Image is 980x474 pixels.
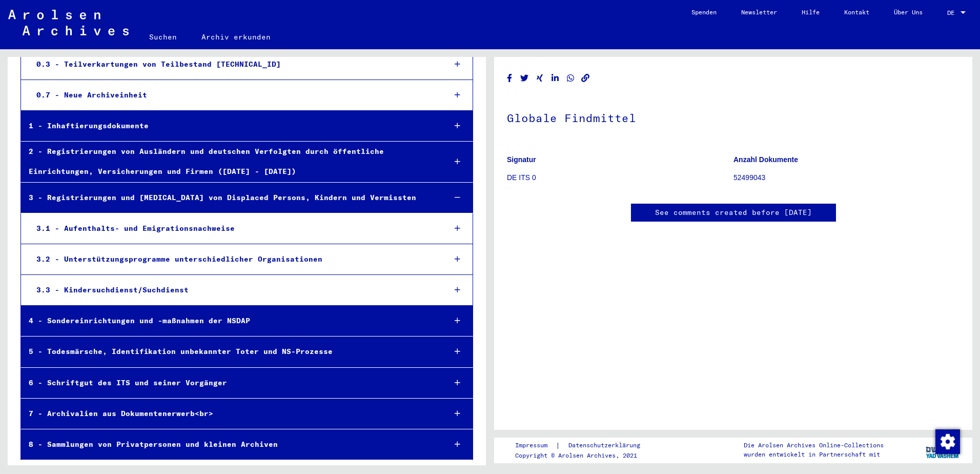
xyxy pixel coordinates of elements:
[935,429,959,453] div: Zustimmung ändern
[21,188,438,208] div: 3 - Registrierungen und [MEDICAL_DATA] von Displaced Persons, Kindern und Vermissten
[29,219,438,239] div: 3.1 - Aufenthalts- und Emigrationsnachweise
[550,72,561,85] button: Share on LinkedIn
[733,172,959,183] p: 52499043
[507,155,536,164] b: Signatur
[655,207,812,218] a: See comments created before [DATE]
[947,9,958,16] span: DE
[21,311,438,331] div: 4 - Sondereinrichtungen und -maßnahmen der NSDAP
[535,72,545,85] button: Share on Xing
[744,450,884,459] p: wurden entwickelt in Partnerschaft mit
[924,437,962,463] img: yv_logo.png
[515,440,556,451] a: Impressum
[504,72,515,85] button: Share on Facebook
[519,72,530,85] button: Share on Twitter
[29,280,438,300] div: 3.3 - Kindersuchdienst/Suchdienst
[744,441,884,450] p: Die Arolsen Archives Online-Collections
[21,373,438,393] div: 6 - Schriftgut des ITS und seiner Vorgänger
[935,429,960,454] img: Zustimmung ändern
[21,142,438,182] div: 2 - Registrierungen von Ausländern und deutschen Verfolgten durch öffentliche Einrichtungen, Vers...
[189,25,283,49] a: Archiv erkunden
[507,94,959,140] h1: Globale Findmittel
[515,440,652,451] div: |
[733,155,798,164] b: Anzahl Dokumente
[8,10,129,35] img: Arolsen_neg.svg
[29,249,438,269] div: 3.2 - Unterstützungsprogramme unterschiedlicher Organisationen
[580,72,591,85] button: Copy link
[29,54,438,74] div: 0.3 - Teilverkartungen von Teilbestand [TECHNICAL_ID]
[21,434,438,455] div: 8 - Sammlungen von Privatpersonen und kleinen Archiven
[565,72,576,85] button: Share on WhatsApp
[137,25,189,49] a: Suchen
[560,440,652,451] a: Datenschutzerklärung
[21,404,438,424] div: 7 - Archivalien aus Dokumentenerwerb<br>
[21,342,438,362] div: 5 - Todesmärsche, Identifikation unbekannter Toter und NS-Prozesse
[21,116,438,136] div: 1 - Inhaftierungsdokumente
[29,85,438,105] div: 0.7 - Neue Archiveinheit
[507,172,733,183] p: DE ITS 0
[515,451,652,460] p: Copyright © Arolsen Archives, 2021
